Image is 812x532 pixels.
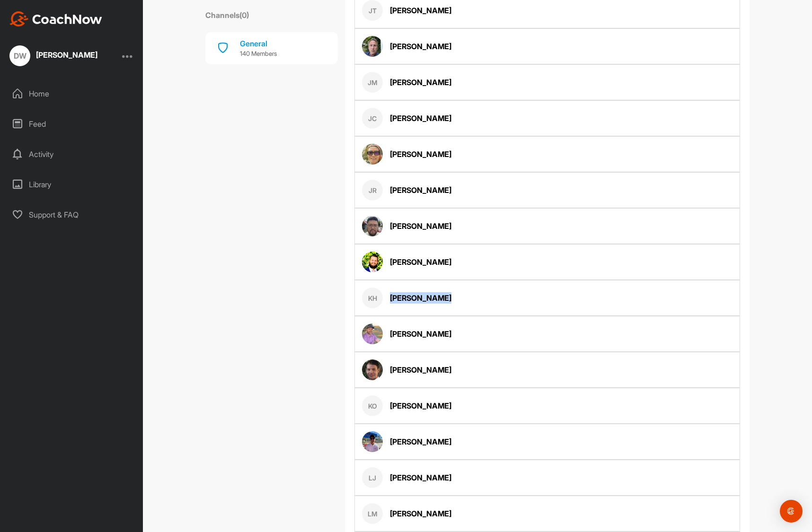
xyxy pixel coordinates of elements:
div: [PERSON_NAME] [390,77,451,88]
img: member [362,144,383,165]
img: member [362,431,383,452]
div: [PERSON_NAME] [390,364,451,375]
div: Support & FAQ [5,203,139,227]
div: JM [362,72,383,93]
div: [PERSON_NAME] [390,113,451,124]
div: [PERSON_NAME] [390,508,451,519]
div: KH [362,288,383,308]
div: [PERSON_NAME] [36,51,97,59]
div: Open Intercom Messenger [780,500,803,523]
p: 140 Members [240,49,277,59]
div: Feed [5,112,139,136]
div: JC [362,108,383,129]
div: [PERSON_NAME] [390,292,451,304]
div: Activity [5,142,139,166]
img: member [362,216,383,236]
div: [PERSON_NAME] [390,436,451,447]
img: CoachNow [9,11,102,26]
div: JR [362,180,383,201]
img: member [362,359,383,380]
div: [PERSON_NAME] [390,184,451,196]
img: member [362,36,383,57]
div: General [240,38,277,49]
div: DW [9,45,30,66]
div: KO [362,395,383,416]
div: Library [5,173,139,196]
div: [PERSON_NAME] [390,41,451,52]
div: LJ [362,467,383,488]
img: member [362,252,383,272]
div: [PERSON_NAME] [390,5,451,16]
div: [PERSON_NAME] [390,148,451,160]
label: Channels ( 0 ) [205,9,249,21]
div: [PERSON_NAME] [390,256,451,268]
div: [PERSON_NAME] [390,400,451,411]
div: [PERSON_NAME] [390,328,451,340]
div: LM [362,503,383,524]
img: member [362,323,383,344]
div: [PERSON_NAME] [390,472,451,483]
div: Home [5,82,139,105]
div: [PERSON_NAME] [390,220,451,232]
